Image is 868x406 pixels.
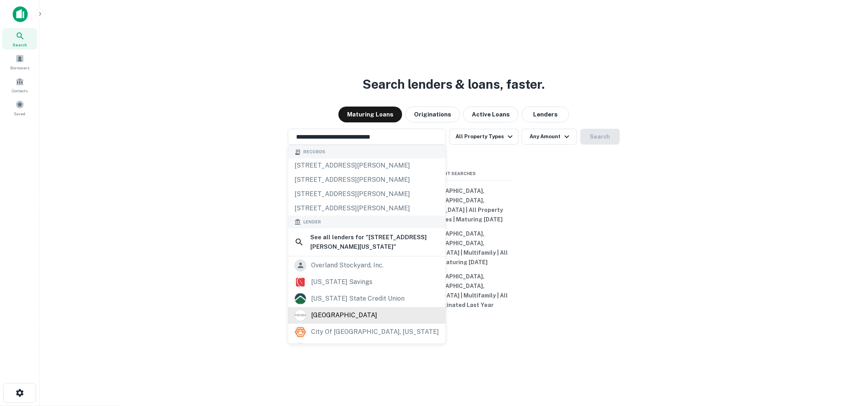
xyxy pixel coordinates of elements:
[311,293,405,305] div: [US_STATE] state credit union
[13,42,27,48] span: Search
[2,97,37,118] a: Saved
[522,107,569,122] button: Lenders
[311,276,372,288] div: [US_STATE] savings
[395,170,513,177] span: Recent Searches
[288,340,446,357] a: martha's vineyard bank
[288,257,446,274] a: overland stockyard, inc.
[395,269,513,312] button: [GEOGRAPHIC_DATA], [GEOGRAPHIC_DATA], [GEOGRAPHIC_DATA] | Multifamily | All Types | Originated La...
[311,343,382,355] div: martha's vineyard bank
[288,187,446,201] div: [STREET_ADDRESS][PERSON_NAME]
[295,293,306,304] img: picture
[288,324,446,340] a: city of [GEOGRAPHIC_DATA], [US_STATE]
[10,65,29,71] span: Borrowers
[2,51,37,72] a: Borrowers
[303,219,321,225] span: Lender
[295,310,306,321] img: picture
[303,149,325,156] span: Records
[295,326,306,337] img: picture
[463,107,519,122] button: Active Loans
[288,201,446,215] div: [STREET_ADDRESS][PERSON_NAME]
[311,259,384,271] div: overland stockyard, inc.
[12,88,28,94] span: Contacts
[288,173,446,187] div: [STREET_ADDRESS][PERSON_NAME]
[311,309,377,321] div: [GEOGRAPHIC_DATA]
[13,6,28,22] img: capitalize-icon.png
[338,107,402,122] button: Maturing Loans
[405,107,460,122] button: Originations
[449,129,518,145] button: All Property Types
[2,74,37,95] a: Contacts
[395,184,513,227] button: [GEOGRAPHIC_DATA], [GEOGRAPHIC_DATA], [GEOGRAPHIC_DATA] | All Property Types | All Types | Maturi...
[288,307,446,324] a: [GEOGRAPHIC_DATA]
[310,233,439,252] h6: See all lenders for " [STREET_ADDRESS][PERSON_NAME][US_STATE] "
[828,343,868,381] iframe: Chat Widget
[2,28,37,50] a: Search
[288,158,446,173] div: [STREET_ADDRESS][PERSON_NAME]
[288,274,446,290] a: [US_STATE] savings
[522,129,577,145] button: Any Amount
[288,290,446,307] a: [US_STATE] state credit union
[295,276,306,288] img: picture
[395,227,513,269] button: [GEOGRAPHIC_DATA], [GEOGRAPHIC_DATA], [GEOGRAPHIC_DATA] | Multifamily | All Types | Maturing [DATE]
[363,75,545,94] h3: Search lenders & loans, faster.
[14,111,26,117] span: Saved
[295,343,306,354] img: picture
[311,326,439,338] div: city of [GEOGRAPHIC_DATA], [US_STATE]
